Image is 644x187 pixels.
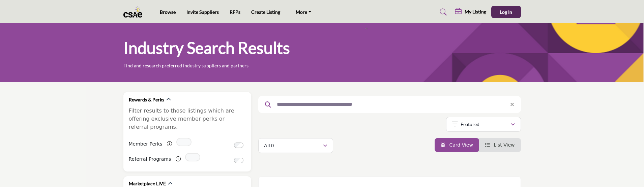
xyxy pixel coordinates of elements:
a: Invite Suppliers [186,9,219,15]
button: Featured [446,117,521,132]
div: My Listing [455,8,486,16]
p: All 0 [264,142,274,149]
a: View Card [441,142,473,148]
a: Create Listing [251,9,280,15]
span: Card View [449,142,473,148]
input: Switch to Referral Programs [234,158,243,163]
li: Card View [435,138,479,152]
span: List View [494,142,515,148]
a: More [291,7,316,17]
p: Find and research preferred industry suppliers and partners [123,62,248,69]
button: Log In [491,6,521,18]
h2: Rewards & Perks [129,96,164,103]
label: Referral Programs [129,153,171,165]
label: Member Perks [129,138,163,150]
a: Browse [160,9,176,15]
h5: My Listing [465,9,486,15]
p: Filter results to those listings which are offering exclusive member perks or referral programs. [129,107,246,131]
a: View List [485,142,515,148]
p: Featured [461,121,479,128]
button: All 0 [258,138,333,153]
a: RFPs [230,9,240,15]
img: Site Logo [123,6,146,18]
a: Search [433,7,451,18]
li: List View [479,138,521,152]
h1: Industry Search Results [123,37,290,58]
input: Switch to Member Perks [234,143,243,148]
h2: Marketplace LIVE [129,180,166,187]
span: Log In [500,9,512,15]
